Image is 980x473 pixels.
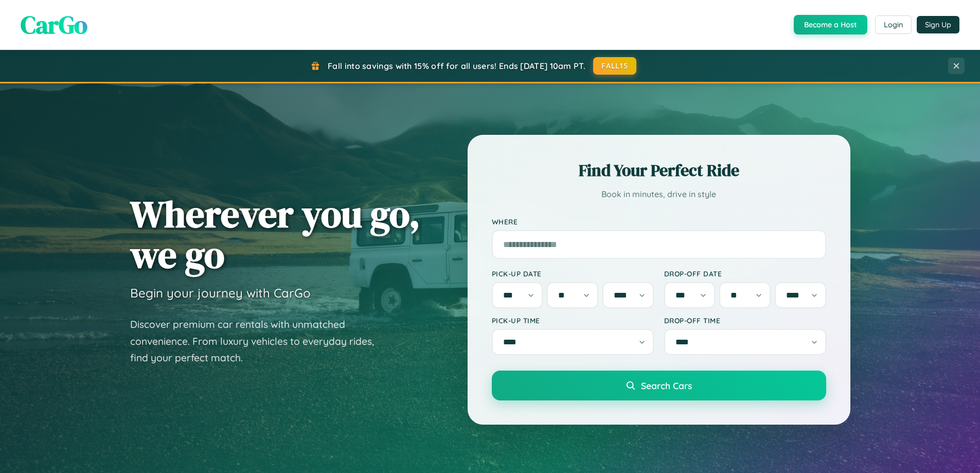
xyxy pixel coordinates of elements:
span: CarGo [21,8,87,42]
button: Become a Host [794,15,867,34]
h2: Find Your Perfect Ride [492,159,826,182]
button: Sign Up [917,16,959,33]
p: Book in minutes, drive in style [492,187,826,202]
label: Where [492,217,826,226]
span: Search Cars [641,380,692,391]
label: Pick-up Time [492,316,654,325]
label: Drop-off Time [664,316,826,325]
h1: Wherever you go, we go [130,194,420,275]
span: Fall into savings with 15% off for all users! Ends [DATE] 10am PT. [328,61,585,71]
p: Discover premium car rentals with unmatched convenience. From luxury vehicles to everyday rides, ... [130,316,387,366]
button: Login [875,15,912,34]
h3: Begin your journey with CarGo [130,285,311,301]
button: Search Cars [492,371,826,400]
button: FALL15 [593,57,636,75]
label: Pick-up Date [492,269,654,278]
label: Drop-off Date [664,269,826,278]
